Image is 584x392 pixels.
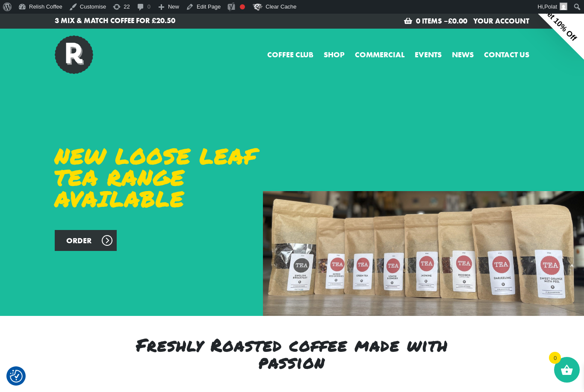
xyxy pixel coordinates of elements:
[448,16,452,26] span: £
[10,370,23,383] button: Consent Preferences
[416,16,467,26] a: 0 items –£0.00
[240,4,245,9] div: Focus keyphrase not set
[544,3,557,10] span: Polat
[415,49,442,60] a: Events
[55,15,286,27] a: 3 Mix & Match Coffee for £20.50
[473,16,529,26] a: Your Account
[55,230,117,251] a: Order
[55,145,286,209] h1: New Loose Leaf Tea Range Available
[541,6,578,42] span: Get 10% Off
[355,49,404,60] a: Commercial
[267,49,313,60] a: Coffee Club
[549,352,561,364] span: 0
[136,336,448,371] h2: Freshly Roasted coffee made with passion
[55,35,93,74] img: Relish Coffee
[448,16,467,26] bdi: 0.00
[484,49,529,60] a: Contact us
[452,49,474,60] a: News
[10,370,23,383] img: Revisit consent button
[324,49,345,60] a: Shop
